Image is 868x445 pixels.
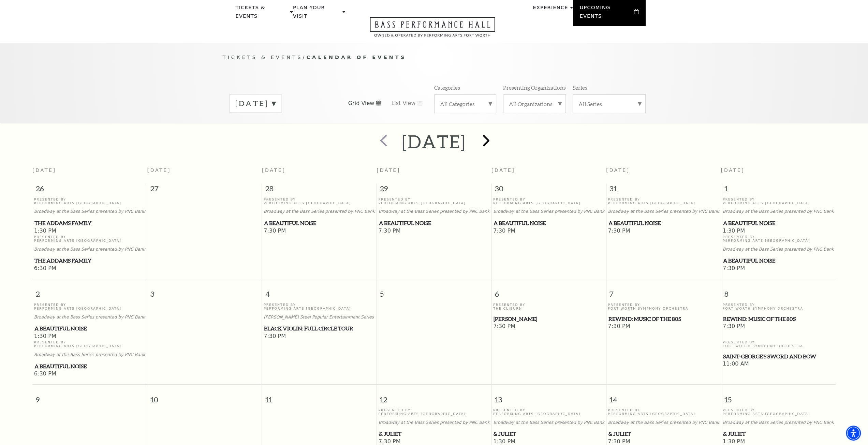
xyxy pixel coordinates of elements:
[147,183,262,197] span: 27
[721,167,745,173] span: [DATE]
[34,247,145,252] p: Broadway at the Bass Series presented by PNC Bank
[723,227,834,235] span: 1:30 PM
[723,209,834,214] p: Broadway at the Bass Series presented by PNC Bank
[493,420,604,425] p: Broadway at the Bass Series presented by PNC Bank
[608,315,719,323] span: REWIND: Music of the 80s
[379,227,490,235] span: 7:30 PM
[723,340,834,348] p: Presented By Fort Worth Symphony Orchestra
[34,370,145,378] span: 6:30 PM
[580,3,633,24] p: Upcoming Events
[723,219,834,227] span: A Beautiful Noise
[379,197,490,205] p: Presented By Performing Arts [GEOGRAPHIC_DATA]
[491,183,606,197] span: 30
[377,279,491,303] span: 5
[573,84,587,91] p: Series
[606,183,721,197] span: 31
[379,408,490,416] p: Presented By Performing Arts [GEOGRAPHIC_DATA]
[608,303,719,311] p: Presented By Fort Worth Symphony Orchestra
[503,84,566,91] p: Presenting Organizations
[578,100,640,107] label: All Series
[723,430,834,438] span: & Juliet
[223,53,646,62] p: /
[494,430,604,438] span: & Juliet
[264,219,374,227] span: A Beautiful Noise
[402,131,466,152] h2: [DATE]
[608,408,719,416] p: Presented By Performing Arts [GEOGRAPHIC_DATA]
[491,279,606,303] span: 6
[723,323,834,330] span: 7:30 PM
[493,197,604,205] p: Presented By Performing Arts [GEOGRAPHIC_DATA]
[491,167,515,173] span: [DATE]
[264,303,375,311] p: Presented By Performing Arts [GEOGRAPHIC_DATA]
[34,333,145,340] span: 1:30 PM
[379,420,490,425] p: Broadway at the Bass Series presented by PNC Bank
[494,315,604,323] span: [PERSON_NAME]
[32,279,147,303] span: 2
[377,167,400,173] span: [DATE]
[723,315,834,323] span: REWIND: Music of the 80s
[533,3,568,16] p: Experience
[723,352,834,361] span: Saint-George's Sword and Bow
[34,256,145,265] span: The Addams Family
[264,197,375,205] p: Presented By Performing Arts [GEOGRAPHIC_DATA]
[262,385,376,408] span: 11
[262,167,286,173] span: [DATE]
[34,362,145,371] span: A Beautiful Noise
[34,324,145,333] span: A Beautiful Noise
[34,219,145,227] span: The Addams Family
[34,352,145,357] p: Broadway at the Bass Series presented by PNC Bank
[723,247,834,252] p: Broadway at the Bass Series presented by PNC Bank
[262,183,376,197] span: 28
[147,167,171,173] span: [DATE]
[721,183,836,197] span: 1
[345,17,520,43] a: Open this option
[723,256,834,265] span: A Beautiful Noise
[723,235,834,243] p: Presented By Performing Arts [GEOGRAPHIC_DATA]
[293,3,341,24] p: Plan Your Visit
[264,315,375,320] p: [PERSON_NAME] Steel Popular Entertainment Series
[608,209,719,214] p: Broadway at the Bass Series presented by PNC Bank
[264,324,374,333] span: Black Violin: Full Circle Tour
[370,130,395,154] button: prev
[34,265,145,272] span: 6:30 PM
[608,420,719,425] p: Broadway at the Bass Series presented by PNC Bank
[473,130,498,154] button: next
[147,385,262,408] span: 10
[493,227,604,235] span: 7:30 PM
[723,420,834,425] p: Broadway at the Bass Series presented by PNC Bank
[493,408,604,416] p: Presented By Performing Arts [GEOGRAPHIC_DATA]
[235,98,276,109] label: [DATE]
[493,209,604,214] p: Broadway at the Bass Series presented by PNC Bank
[391,100,415,107] span: List View
[379,209,490,214] p: Broadway at the Bass Series presented by PNC Bank
[509,100,560,107] label: All Organizations
[264,333,375,340] span: 7:30 PM
[723,408,834,416] p: Presented By Performing Arts [GEOGRAPHIC_DATA]
[262,279,376,303] span: 4
[608,197,719,205] p: Presented By Performing Arts [GEOGRAPHIC_DATA]
[608,430,719,438] span: & Juliet
[34,235,145,243] p: Presented By Performing Arts [GEOGRAPHIC_DATA]
[723,197,834,205] p: Presented By Performing Arts [GEOGRAPHIC_DATA]
[264,209,375,214] p: Broadway at the Bass Series presented by PNC Bank
[721,385,836,408] span: 15
[494,219,604,227] span: A Beautiful Noise
[34,340,145,348] p: Presented By Performing Arts [GEOGRAPHIC_DATA]
[34,303,145,311] p: Presented By Performing Arts [GEOGRAPHIC_DATA]
[379,430,489,438] span: & Juliet
[608,219,719,227] span: A Beautiful Noise
[434,84,460,91] p: Categories
[379,219,489,227] span: A Beautiful Noise
[34,209,145,214] p: Broadway at the Bass Series presented by PNC Bank
[723,360,834,368] span: 11:00 AM
[34,315,145,320] p: Broadway at the Bass Series presented by PNC Bank
[846,426,861,441] div: Accessibility Menu
[147,279,262,303] span: 3
[606,167,630,173] span: [DATE]
[348,100,374,107] span: Grid View
[606,279,721,303] span: 7
[377,385,491,408] span: 12
[264,227,375,235] span: 7:30 PM
[608,227,719,235] span: 7:30 PM
[223,54,303,60] span: Tickets & Events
